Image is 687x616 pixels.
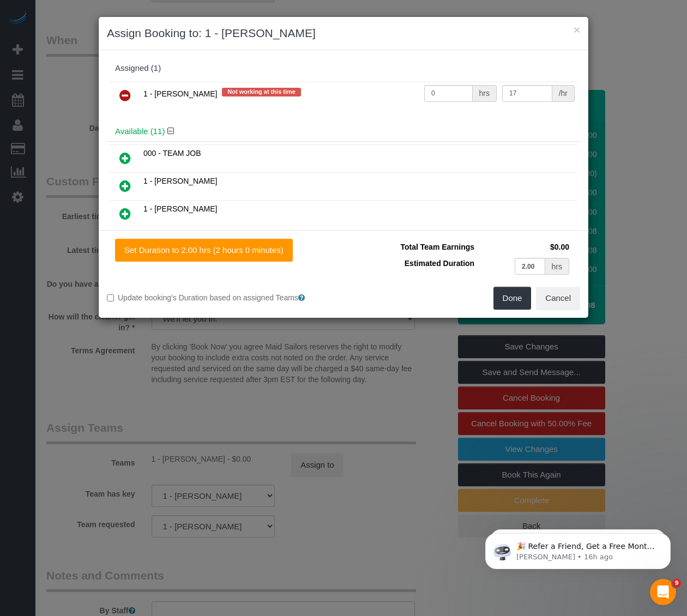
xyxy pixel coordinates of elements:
div: hrs [545,258,569,275]
div: Assigned (1) [115,64,572,73]
button: Done [493,287,532,310]
p: Message from Ellie, sent 16h ago [47,42,188,52]
input: Update booking's Duration based on assigned Teams [107,294,114,301]
label: Update booking's Duration based on assigned Teams [107,292,335,303]
td: Total Team Earnings [352,239,477,255]
span: 000 - TEAM JOB [143,149,201,158]
span: 1 - [PERSON_NAME] [143,89,217,98]
span: 🎉 Refer a Friend, Get a Free Month! 🎉 Love Automaid? Share the love! When you refer a friend who ... [47,32,186,149]
h3: Assign Booking to: 1 - [PERSON_NAME] [107,25,580,41]
span: 1 - [PERSON_NAME] [143,177,217,185]
button: × [574,24,580,35]
button: Set Duration to 2.00 hrs (2 hours 0 minutes) [115,239,293,262]
span: Estimated Duration [405,259,474,268]
span: 9 [672,579,681,588]
td: $0.00 [477,239,572,255]
div: hrs [473,85,497,102]
h4: Available (11) [115,127,572,136]
button: Cancel [536,287,580,310]
span: Not working at this time [222,88,301,96]
iframe: Intercom live chat [650,579,676,605]
div: /hr [552,85,575,102]
iframe: Intercom notifications message [469,510,687,587]
span: 1 - [PERSON_NAME] [143,204,217,213]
